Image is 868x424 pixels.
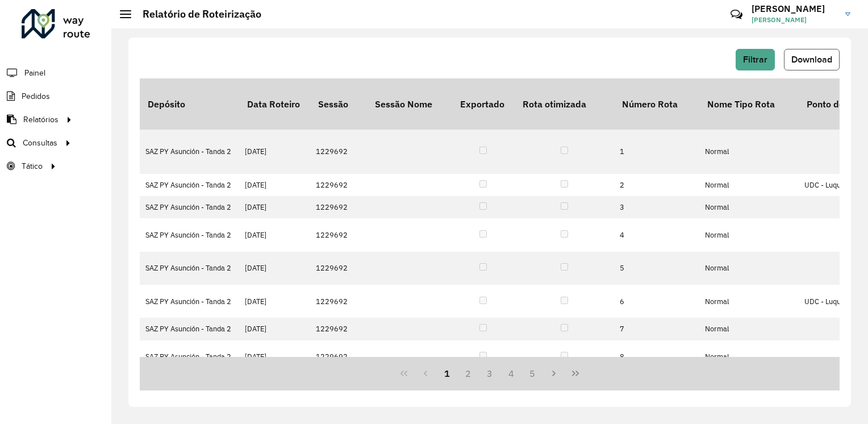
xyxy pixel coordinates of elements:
[699,340,799,373] td: Normal
[699,218,799,251] td: Normal
[23,114,59,126] span: Relatórios
[614,130,699,174] td: 1
[140,174,239,196] td: SAZ PY Asunción - Tanda 2
[310,218,367,251] td: 1229692
[22,160,43,172] span: Tático
[752,15,837,25] span: [PERSON_NAME]
[565,363,586,384] button: Last Page
[310,318,367,340] td: 1229692
[479,363,500,384] button: 3
[752,3,837,14] h3: [PERSON_NAME]
[239,318,310,340] td: [DATE]
[239,285,310,318] td: [DATE]
[140,78,239,130] th: Depósito
[23,137,57,149] span: Consultas
[522,363,544,384] button: 5
[699,174,799,196] td: Normal
[239,218,310,251] td: [DATE]
[699,318,799,340] td: Normal
[310,130,367,174] td: 1229692
[239,252,310,285] td: [DATE]
[239,196,310,218] td: [DATE]
[140,196,239,218] td: SAZ PY Asunción - Tanda 2
[140,340,239,373] td: SAZ PY Asunción - Tanda 2
[699,252,799,285] td: Normal
[614,252,699,285] td: 5
[614,196,699,218] td: 3
[140,218,239,251] td: SAZ PY Asunción - Tanda 2
[310,174,367,196] td: 1229692
[140,285,239,318] td: SAZ PY Asunción - Tanda 2
[515,78,614,130] th: Rota otimizada
[543,363,565,384] button: Next Page
[367,78,452,130] th: Sessão Nome
[22,90,50,102] span: Pedidos
[743,55,767,64] span: Filtrar
[791,55,832,64] span: Download
[614,218,699,251] td: 4
[239,340,310,373] td: [DATE]
[614,318,699,340] td: 7
[24,67,45,79] span: Painel
[699,130,799,174] td: Normal
[131,8,261,20] h2: Relatório de Roteirização
[699,285,799,318] td: Normal
[310,285,367,318] td: 1229692
[736,49,775,70] button: Filtrar
[239,130,310,174] td: [DATE]
[239,174,310,196] td: [DATE]
[614,285,699,318] td: 6
[436,363,458,384] button: 1
[699,78,799,130] th: Nome Tipo Rota
[310,78,367,130] th: Sessão
[784,49,840,70] button: Download
[452,78,515,130] th: Exportado
[140,252,239,285] td: SAZ PY Asunción - Tanda 2
[614,340,699,373] td: 8
[140,130,239,174] td: SAZ PY Asunción - Tanda 2
[310,340,367,373] td: 1229692
[699,196,799,218] td: Normal
[500,363,522,384] button: 4
[310,196,367,218] td: 1229692
[614,78,699,130] th: Número Rota
[614,174,699,196] td: 2
[239,78,310,130] th: Data Roteiro
[310,252,367,285] td: 1229692
[140,318,239,340] td: SAZ PY Asunción - Tanda 2
[457,363,479,384] button: 2
[724,2,749,27] a: Contato Rápido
